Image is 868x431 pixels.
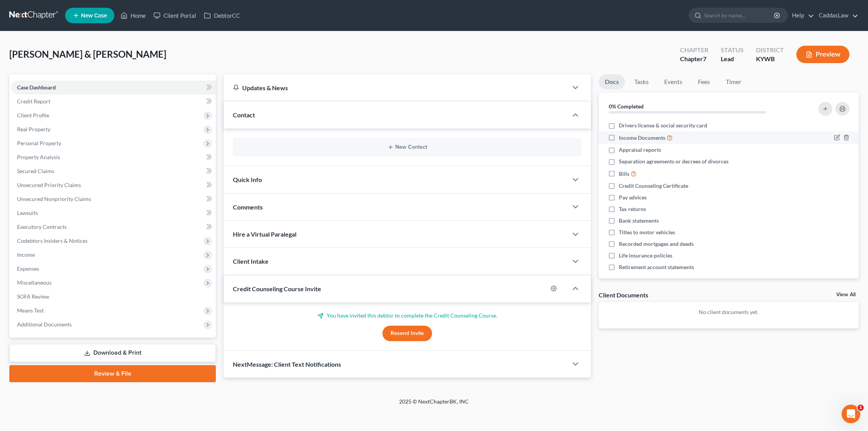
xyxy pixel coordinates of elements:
span: Expenses [17,265,39,272]
span: 7 [703,55,706,62]
span: Unsecured Priority Claims [17,182,81,188]
a: Case Dashboard [11,81,216,94]
button: Preview [796,46,849,63]
span: Credit Counseling Course Invite [233,285,321,292]
p: No client documents yet. [605,308,852,316]
a: Docs [599,74,625,89]
p: You have invited this debtor to complete the Credit Counseling Course. [233,312,582,319]
button: New Contact [239,144,575,150]
span: Bank statements [619,217,659,225]
a: Help [788,9,814,22]
span: Tax returns [619,205,646,213]
div: Lead [721,55,744,64]
span: Hire a Virtual Paralegal [233,230,296,238]
a: DebtorCC [200,9,244,22]
div: District [756,46,784,55]
a: Lawsuits [11,206,216,220]
span: Client Profile [17,112,49,118]
a: Credit Report [11,94,216,108]
span: Additional Documents [17,321,72,328]
span: 1 [858,405,864,411]
div: Chapter [680,55,708,64]
span: Income Documents [619,134,665,142]
span: Separation agreements or decrees of divorces [619,158,728,165]
span: Lawsuits [17,209,38,216]
span: Case Dashboard [17,84,56,91]
a: Review & File [9,365,216,382]
span: Income [17,251,35,258]
div: Status [721,46,744,55]
span: Recorded mortgages and deeds [619,240,694,248]
span: Executory Contracts [17,223,67,230]
a: Unsecured Nonpriority Claims [11,192,216,206]
div: KYWB [756,55,784,64]
span: Secured Claims [17,168,54,174]
span: Titles to motor vehicles [619,228,675,236]
a: Unsecured Priority Claims [11,178,216,192]
a: Events [658,74,689,89]
input: Search by name... [704,8,775,22]
div: Updates & News [233,84,558,92]
span: New Case [81,13,107,19]
span: Contact [233,111,255,118]
a: Client Portal [150,9,200,22]
span: Credit Report [17,98,50,105]
span: Appraisal reports [619,146,661,154]
div: Chapter [680,46,708,55]
span: Retirement account statements [619,263,694,271]
span: Comments [233,203,263,211]
a: Secured Claims [11,164,216,178]
span: Miscellaneous [17,279,52,286]
span: Bills [619,170,629,178]
span: Personal Property [17,140,61,146]
a: SOFA Review [11,290,216,304]
a: Property Analysis [11,150,216,164]
span: Real Property [17,126,50,132]
iframe: Intercom live chat [842,405,860,423]
span: Unsecured Nonpriority Claims [17,196,91,202]
span: Client Intake [233,258,269,265]
span: NextMessage: Client Text Notifications [233,361,341,368]
a: Fees [692,74,716,89]
span: [PERSON_NAME] & [PERSON_NAME] [9,48,166,60]
span: SOFA Review [17,293,49,300]
a: CaddasLaw [815,9,858,22]
button: Resend Invite [382,326,432,341]
span: Credit Counseling Certificate [619,182,688,190]
a: Download & Print [9,344,216,362]
a: Executory Contracts [11,220,216,234]
a: Timer [720,74,747,89]
strong: 0% Completed [609,103,644,110]
span: Means Test [17,307,44,314]
div: 2025 © NextChapterBK, INC [213,398,655,412]
span: Pay advices [619,194,647,201]
span: Property Analysis [17,154,60,160]
a: View All [836,292,856,297]
span: Life insurance policies [619,252,672,259]
span: Drivers license & social security card [619,122,707,129]
a: Home [117,9,150,22]
span: Codebtors Insiders & Notices [17,237,88,244]
span: Quick Info [233,176,262,183]
a: Tasks [628,74,655,89]
div: Client Documents [599,291,648,299]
